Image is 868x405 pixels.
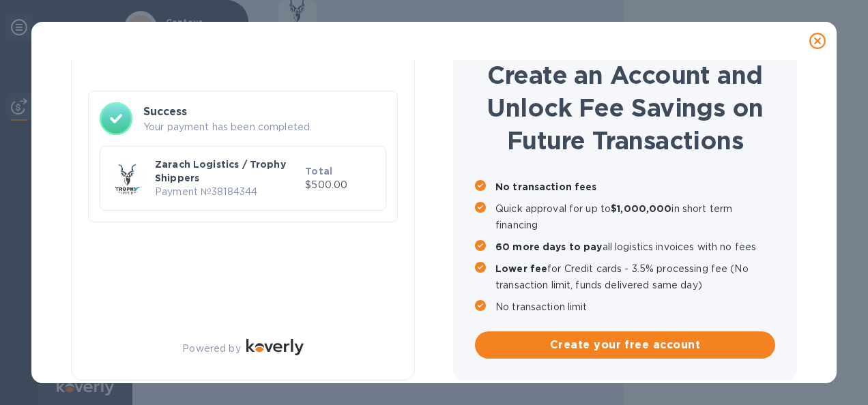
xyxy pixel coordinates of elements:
p: Quick approval for up to in short term financing [495,200,775,233]
h3: Success [143,104,386,120]
h1: Create an Account and Unlock Fee Savings on Future Transactions [475,59,775,157]
p: all logistics invoices with no fees [495,239,775,255]
b: No transaction fees [495,181,597,192]
b: $1,000,000 [611,203,671,214]
p: Powered by [182,342,240,356]
p: Your payment has been completed. [143,120,386,134]
p: $500.00 [305,178,375,192]
img: Logo [246,339,304,355]
button: Create your free account [475,331,775,359]
b: 60 more days to pay [495,241,603,252]
p: for Credit cards - 3.5% processing fee (No transaction limit, funds delivered same day) [495,260,775,293]
p: No transaction limit [495,299,775,315]
p: Payment № 38184344 [155,185,300,199]
b: Total [305,166,332,177]
p: Zarach Logistics / Trophy Shippers [155,157,300,185]
b: Lower fee [495,263,547,274]
span: Create your free account [486,337,764,353]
